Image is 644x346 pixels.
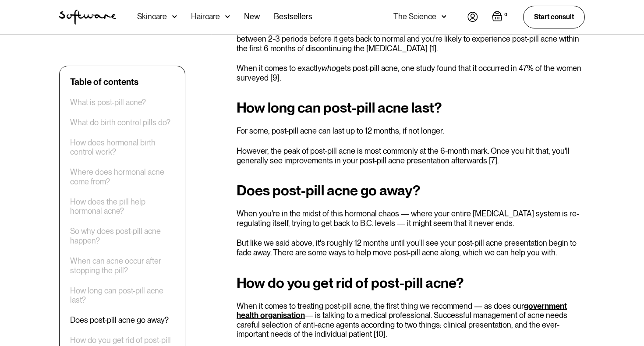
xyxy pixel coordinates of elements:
[502,11,509,19] div: 0
[70,197,174,216] a: How does the pill help hormonal acne?
[59,10,116,25] a: home
[492,11,509,23] a: Open empty cart
[70,256,174,275] a: When can acne occur after stopping the pill?
[70,227,174,246] a: So why does post-pill acne happen?
[237,64,585,82] p: When it comes to exactly gets post-pill acne, one study found that it occurred in 47% of the wome...
[523,6,585,28] a: Start consult
[70,168,174,187] a: Where does hormonal acne come from?
[237,146,585,165] p: However, the peak of post-pill acne is most commonly at the 6-month mark. Once you hit that, you'...
[237,25,585,53] p: Your body will take a while to sort itself out with everything hormonal. Your natural cycle might...
[322,64,336,73] em: who
[70,98,146,107] a: What is post-pill acne?
[70,77,138,87] div: Table of contents
[237,238,585,257] p: But like we said above, it's roughly 12 months until you'll see your post-pill acne presentation ...
[137,12,167,21] div: Skincare
[237,183,585,198] h2: Does post-pill acne go away?
[237,275,585,291] h2: How do you get rid of post-pill acne?
[70,118,170,127] a: What do birth control pills do?
[442,12,446,21] img: arrow down
[237,209,585,228] p: When you're in the midst of this hormonal chaos — where your entire [MEDICAL_DATA] system is re-r...
[172,12,177,21] img: arrow down
[225,12,230,21] img: arrow down
[70,138,174,157] a: How does hormonal birth control work?
[70,286,174,305] a: How long can post-pill acne last?
[237,301,567,320] a: government health organisation
[237,126,585,136] p: For some, post-pill acne can last up to 12 months, if not longer.
[237,100,585,116] h2: How long can post-pill acne last?
[59,10,116,25] img: Software Logo
[191,12,220,21] div: Haircare
[70,316,169,325] a: Does post-pill acne go away?
[393,12,436,21] div: The Science
[237,301,585,339] p: When it comes to treating post-pill acne, the first thing we recommend — as does our — is talking...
